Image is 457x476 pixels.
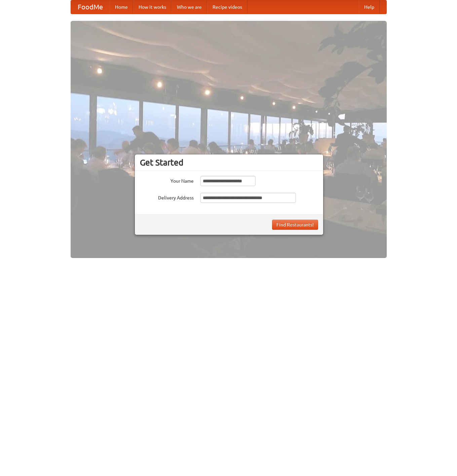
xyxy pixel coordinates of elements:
a: Who we are [172,0,207,14]
label: Your Name [140,176,194,184]
h3: Get Started [140,157,318,168]
button: Find Restaurants! [272,220,318,230]
a: How it works [133,0,172,14]
a: FoodMe [71,0,110,14]
a: Help [359,0,380,14]
a: Home [110,0,133,14]
a: Recipe videos [207,0,247,14]
label: Delivery Address [140,193,194,201]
